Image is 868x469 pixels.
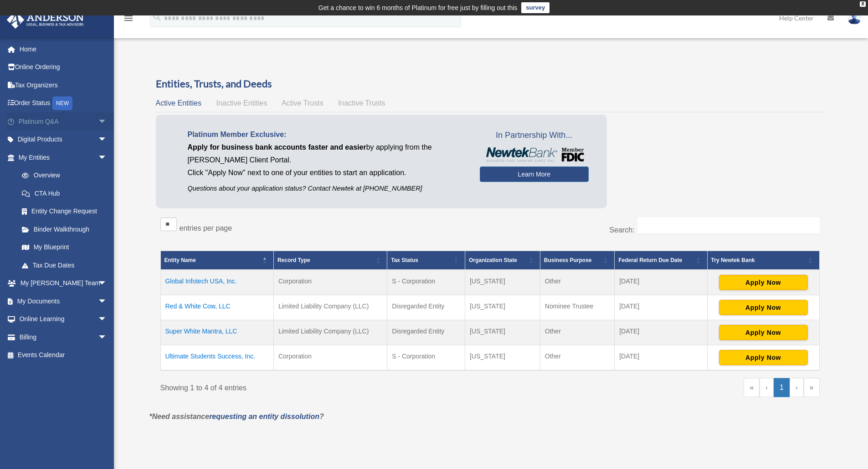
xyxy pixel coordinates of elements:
[273,345,387,371] td: Corporation
[719,325,808,340] button: Apply Now
[6,40,121,58] a: Home
[188,141,466,166] p: by applying from the [PERSON_NAME] Client Portal.
[6,94,121,113] a: Order StatusNEW
[540,320,614,345] td: Other
[98,328,116,347] span: arrow_drop_down
[4,11,87,29] img: Anderson Advisors Platinum Portal
[98,131,116,149] span: arrow_drop_down
[804,378,820,397] a: Last
[465,251,540,270] th: Organization State: Activate to sort
[719,300,808,315] button: Apply Now
[615,270,707,295] td: [DATE]
[521,2,550,13] a: survey
[123,16,134,24] a: menu
[160,270,273,295] td: Global Infotech USA, Inc.
[318,2,518,13] div: Get a chance to win 6 months of Platinum for free just by filling out this
[480,166,589,182] a: Learn More
[484,147,584,162] img: NewtekBankLogoSM.png
[13,202,116,221] a: Entity Change Request
[540,295,614,320] td: Nominee Trustee
[98,274,116,293] span: arrow_drop_down
[6,328,121,346] a: Billingarrow_drop_down
[180,224,232,232] label: entries per page
[273,251,387,270] th: Record Type: Activate to sort
[391,257,418,263] span: Tax Status
[387,295,465,320] td: Disregarded Entity
[465,320,540,345] td: [US_STATE]
[188,183,466,194] p: Questions about your application status? Contact Newtek at [PHONE_NUMBER]
[387,345,465,371] td: S - Corporation
[6,310,121,328] a: Online Learningarrow_drop_down
[609,226,634,234] label: Search:
[13,184,116,202] a: CTA Hub
[540,251,614,270] th: Business Purpose: Activate to sort
[744,378,760,397] a: First
[387,320,465,345] td: Disregarded Entity
[282,99,324,107] span: Active Trusts
[160,378,483,394] div: Showing 1 to 4 of 4 entries
[465,295,540,320] td: [US_STATE]
[387,270,465,295] td: S - Corporation
[216,99,267,107] span: Inactive Entities
[277,257,310,263] span: Record Type
[156,77,824,91] h3: Entities, Trusts, and Deeds
[790,378,804,397] a: Next
[98,112,116,131] span: arrow_drop_down
[847,11,861,25] img: User Pic
[188,143,366,151] span: Apply for business bank accounts faster and easier
[860,1,866,7] div: close
[540,270,614,295] td: Other
[618,257,682,263] span: Federal Return Due Date
[160,295,273,320] td: Red & White Cow, LLC
[188,166,466,179] p: Click "Apply Now" next to one of your entities to start an application.
[615,320,707,345] td: [DATE]
[540,345,614,371] td: Other
[615,251,707,270] th: Federal Return Due Date: Activate to sort
[387,251,465,270] th: Tax Status: Activate to sort
[774,378,790,397] a: 1
[338,99,385,107] span: Inactive Trusts
[465,270,540,295] td: [US_STATE]
[719,350,808,365] button: Apply Now
[615,345,707,371] td: [DATE]
[152,12,162,22] i: search
[273,270,387,295] td: Corporation
[13,166,112,185] a: Overview
[719,275,808,290] button: Apply Now
[123,13,134,24] i: menu
[707,251,819,270] th: Try Newtek Bank : Activate to sort
[188,128,466,141] p: Platinum Member Exclusive:
[6,131,121,149] a: Digital Productsarrow_drop_down
[6,148,116,166] a: My Entitiesarrow_drop_down
[273,320,387,345] td: Limited Liability Company (LLC)
[160,320,273,345] td: Super White Mantra, LLC
[149,413,324,420] em: *Need assistance ?
[273,295,387,320] td: Limited Liability Company (LLC)
[160,251,273,270] th: Entity Name: Activate to invert sorting
[156,99,201,107] span: Active Entities
[52,96,72,110] div: NEW
[6,274,121,292] a: My [PERSON_NAME] Teamarrow_drop_down
[98,310,116,329] span: arrow_drop_down
[13,256,116,274] a: Tax Due Dates
[760,378,774,397] a: Previous
[544,257,592,263] span: Business Purpose
[6,58,121,76] a: Online Ordering
[6,112,121,131] a: Platinum Q&Aarrow_drop_down
[465,345,540,371] td: [US_STATE]
[480,128,589,143] span: In Partnership With...
[13,238,116,257] a: My Blueprint
[6,76,121,94] a: Tax Organizers
[209,413,319,420] a: requesting an entity dissolution
[13,220,116,238] a: Binder Walkthrough
[6,292,121,310] a: My Documentsarrow_drop_down
[164,257,196,263] span: Entity Name
[98,148,116,167] span: arrow_drop_down
[98,292,116,311] span: arrow_drop_down
[6,346,121,364] a: Events Calendar
[711,255,806,266] div: Try Newtek Bank
[160,345,273,371] td: Ultimate Students Success, Inc.
[615,295,707,320] td: [DATE]
[469,257,517,263] span: Organization State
